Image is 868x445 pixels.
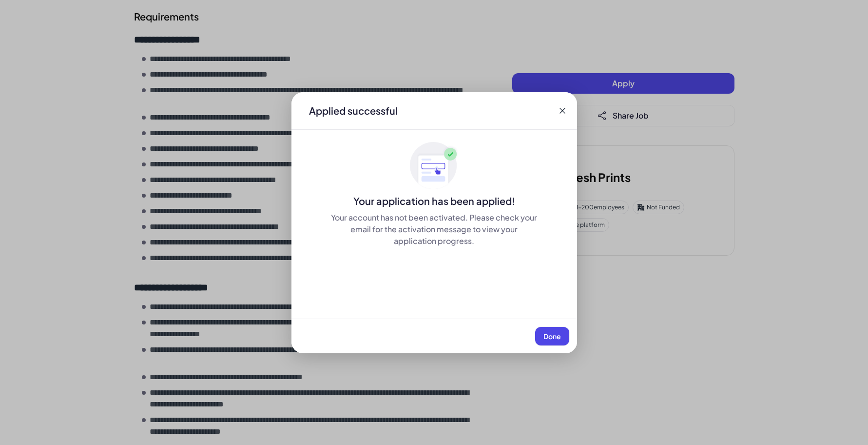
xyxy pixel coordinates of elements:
[543,332,561,341] span: Done
[535,327,569,345] button: Done
[309,104,398,118] div: Applied successful
[291,194,577,208] div: Your application has been applied!
[330,212,538,247] div: Your account has not been activated. Please check your email for the activation message to view y...
[410,142,459,190] img: ApplyedMaskGroup3.svg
